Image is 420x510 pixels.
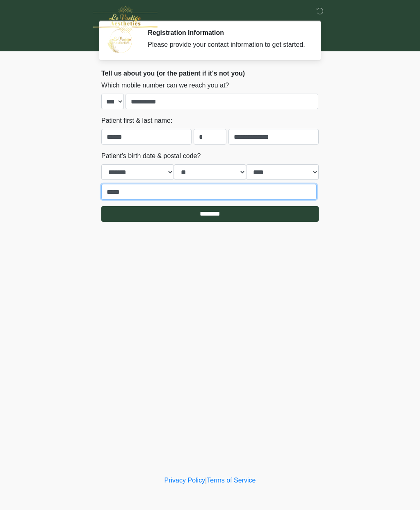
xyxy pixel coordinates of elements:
img: Le Vestige Aesthetics Logo [93,6,157,33]
a: | [205,477,207,484]
a: Privacy Policy [164,477,205,484]
label: Patient first & last name: [101,116,172,126]
h2: Tell us about you (or the patient if it's not you) [101,69,319,77]
div: Please provide your contact information to get started. [148,40,306,50]
img: Agent Avatar [107,29,132,53]
label: Which mobile number can we reach you at? [101,80,229,90]
label: Patient's birth date & postal code? [101,151,201,161]
a: Terms of Service [207,477,256,484]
